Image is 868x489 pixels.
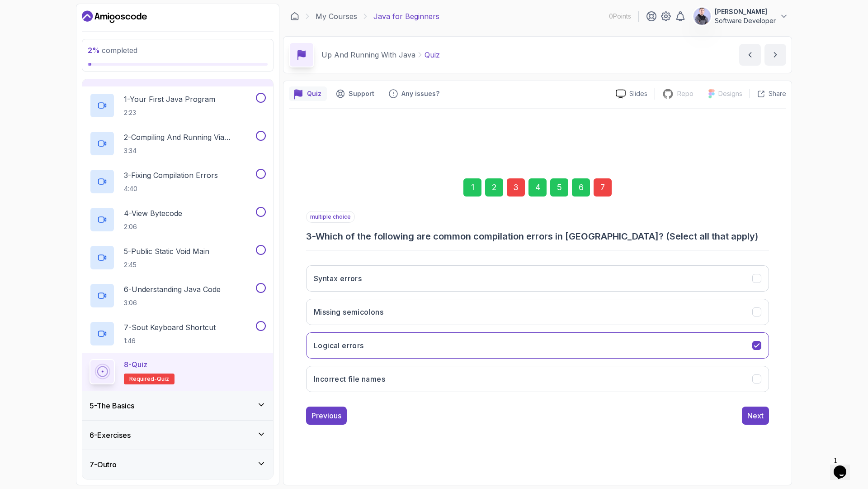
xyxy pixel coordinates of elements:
p: 2:45 [124,260,209,269]
p: Up And Running With Java [321,49,415,60]
button: quiz button [289,86,327,101]
button: Syntax errors [306,265,769,292]
p: multiple choice [306,211,355,223]
div: 5 [550,178,568,197]
p: 3 - Fixing Compilation Errors [124,170,218,181]
p: Repo [677,89,693,98]
iframe: chat widget [830,453,859,480]
h3: Logical errors [314,340,364,351]
a: Dashboard [82,10,147,24]
p: 7 - Sout Keyboard Shortcut [124,322,216,333]
p: Designs [718,89,742,98]
h3: 3 - Which of the following are common compilation errors in [GEOGRAPHIC_DATA]? (Select all that a... [306,230,769,243]
button: Incorrect file names [306,366,769,392]
p: 2:23 [124,108,215,117]
button: 5-Public Static Void Main2:45 [90,245,266,270]
p: Quiz [425,49,440,60]
div: Previous [311,410,341,421]
p: 4 - View Bytecode [124,208,182,219]
button: 5-The Basics [82,391,273,420]
button: previous content [739,44,761,66]
div: 6 [572,178,590,197]
button: Logical errors [306,332,769,359]
div: 1 [463,178,481,197]
h3: Syntax errors [314,273,362,284]
p: 3:34 [124,146,254,155]
p: 3:06 [124,298,221,307]
button: 7-Sout Keyboard Shortcut1:46 [90,321,266,346]
button: next content [764,44,786,66]
p: 5 - Public Static Void Main [124,246,209,257]
button: Missing semicolons [306,299,769,325]
button: 4-View Bytecode2:06 [90,207,266,232]
button: Support button [330,86,380,101]
span: completed [88,46,137,55]
button: Feedback button [383,86,445,101]
p: Software Developer [715,16,776,25]
span: Required- [129,375,157,383]
span: quiz [157,375,169,383]
p: 0 Points [609,12,631,21]
button: user profile image[PERSON_NAME]Software Developer [693,7,788,25]
a: Dashboard [290,12,299,21]
p: 4:40 [124,184,218,193]
button: 8-QuizRequired-quiz [90,359,266,384]
button: 6-Exercises [82,421,273,450]
button: Next [742,407,769,425]
a: Slides [609,89,655,99]
div: Next [747,410,764,421]
p: 1:46 [124,336,216,345]
span: 2 % [88,46,100,55]
button: 6-Understanding Java Code3:06 [90,283,266,308]
button: Share [750,89,786,98]
div: 2 [485,178,503,197]
div: 7 [594,178,612,197]
h3: Incorrect file names [314,374,385,384]
img: user profile image [693,8,711,25]
button: Previous [306,407,347,425]
p: Any issues? [401,89,439,98]
p: 2 - Compiling And Running Via Terminal [124,132,254,143]
p: 8 - Quiz [124,359,147,370]
p: [PERSON_NAME] [715,7,776,16]
button: 2-Compiling And Running Via Terminal3:34 [90,131,266,156]
h3: 6 - Exercises [90,430,131,441]
p: Java for Beginners [373,11,439,22]
div: 3 [507,178,525,197]
h3: 5 - The Basics [90,400,134,411]
p: Quiz [307,89,321,98]
button: 7-Outro [82,450,273,479]
h3: 7 - Outro [90,459,117,470]
p: 2:06 [124,222,182,231]
a: My Courses [316,11,357,22]
p: 1 - Your First Java Program [124,94,215,105]
p: Support [349,89,374,98]
h3: Missing semicolons [314,307,383,317]
p: 6 - Understanding Java Code [124,284,221,295]
p: Slides [629,89,647,98]
button: 3-Fixing Compilation Errors4:40 [90,169,266,194]
div: 4 [528,178,547,197]
p: Share [769,89,786,98]
button: 1-Your First Java Program2:23 [90,93,266,118]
